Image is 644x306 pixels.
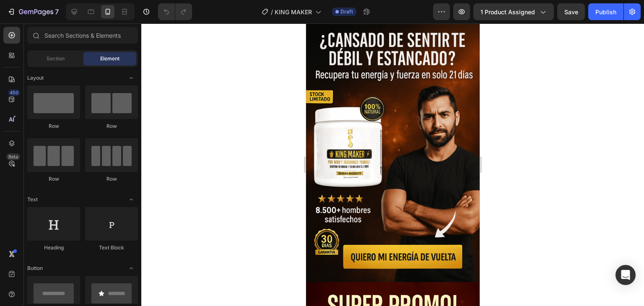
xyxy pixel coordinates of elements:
div: Beta [6,153,20,160]
button: Save [557,3,585,20]
span: Section [47,55,65,62]
div: Publish [595,8,616,16]
span: Toggle open [125,193,138,206]
div: Row [27,122,80,130]
div: Heading [27,244,80,252]
div: 450 [8,89,20,96]
button: 1 product assigned [473,3,554,20]
button: Publish [588,3,623,20]
span: Button [27,265,43,272]
div: Undo/Redo [158,3,192,20]
span: Text [27,196,38,203]
div: Open Intercom Messenger [615,265,636,285]
div: Row [27,175,80,183]
span: / [271,8,273,16]
div: Text Block [85,244,138,252]
p: 7 [55,7,59,17]
button: 7 [3,3,62,20]
iframe: Design area [306,23,480,306]
span: Toggle open [125,71,138,85]
div: Row [85,122,138,130]
span: Draft [340,8,353,16]
span: Save [564,8,578,16]
span: Toggle open [125,262,138,275]
div: Row [85,175,138,183]
span: Layout [27,74,44,82]
span: 1 product assigned [480,8,535,16]
span: Element [100,55,119,62]
input: Search Sections & Elements [27,27,138,44]
span: KING MAKER [275,8,312,16]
